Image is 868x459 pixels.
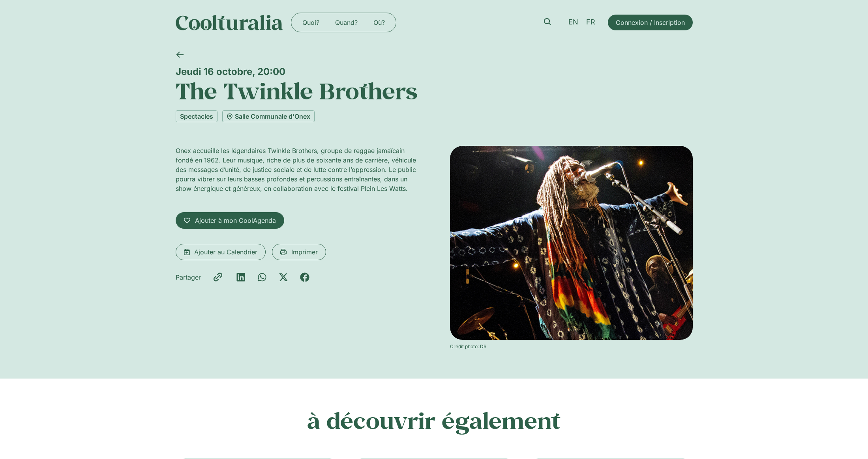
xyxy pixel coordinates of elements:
[176,146,418,193] p: Onex accueille les légendaires Twinkle Brothers, groupe de reggae jamaïcain fondé en 1962. Leur m...
[366,16,393,29] a: Où?
[194,247,257,257] span: Ajouter au Calendrier
[450,146,693,340] img: Coolturalia - The Twinkle Brothers
[195,216,276,225] span: Ajouter à mon CoolAgenda
[582,17,599,28] a: FR
[257,272,267,282] div: Partager sur whatsapp
[279,272,288,282] div: Partager sur x-twitter
[450,343,693,350] div: Crédit photo: DR
[176,212,284,229] a: Ajouter à mon CoolAgenda
[291,247,318,257] span: Imprimer
[272,244,326,260] a: Imprimer
[294,16,327,29] a: Quoi?
[176,407,693,434] h2: à découvrir également
[616,18,685,27] span: Connexion / Inscription
[586,18,595,26] span: FR
[300,272,309,282] div: Partager sur facebook
[176,77,693,104] h1: The Twinkle Brothers
[176,66,693,77] div: Jeudi 16 octobre, 20:00
[568,18,578,26] span: EN
[176,110,217,122] a: Spectacles
[294,16,393,29] nav: Menu
[222,110,315,122] a: Salle Communale d'Onex
[236,272,246,282] div: Partager sur linkedin
[176,272,201,282] div: Partager
[608,15,693,30] a: Connexion / Inscription
[564,17,582,28] a: EN
[176,244,266,260] a: Ajouter au Calendrier
[327,16,366,29] a: Quand?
